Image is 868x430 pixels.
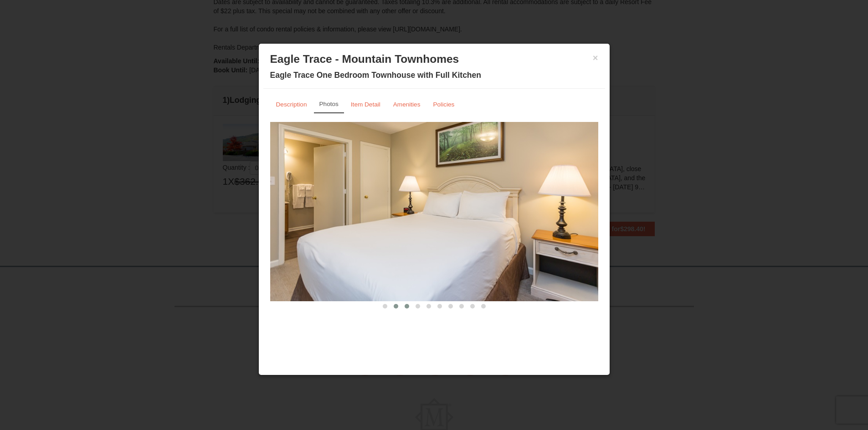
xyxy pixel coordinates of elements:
[345,96,386,113] a: Item Detail
[433,101,454,108] small: Policies
[314,96,344,113] a: Photos
[276,101,307,108] small: Description
[270,52,598,66] h3: Eagle Trace - Mountain Townhomes
[427,96,460,113] a: Policies
[270,96,313,113] a: Description
[593,53,598,62] button: ×
[387,96,426,113] a: Amenities
[319,101,339,107] small: Photos
[351,101,380,108] small: Item Detail
[270,71,598,80] h4: Eagle Trace One Bedroom Townhouse with Full Kitchen
[270,122,598,301] img: Renovated Bedroom
[393,101,421,108] small: Amenities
